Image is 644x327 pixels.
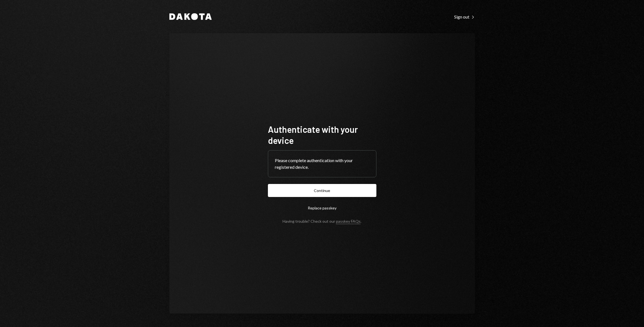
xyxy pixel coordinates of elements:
div: Please complete authentication with your registered device. [275,157,369,170]
a: Sign out [454,14,475,20]
button: Continue [268,184,376,197]
div: Having trouble? Check out our . [283,219,361,224]
button: Replace passkey [268,201,376,214]
a: passkey FAQs [336,219,361,224]
h1: Authenticate with your device [268,124,376,146]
